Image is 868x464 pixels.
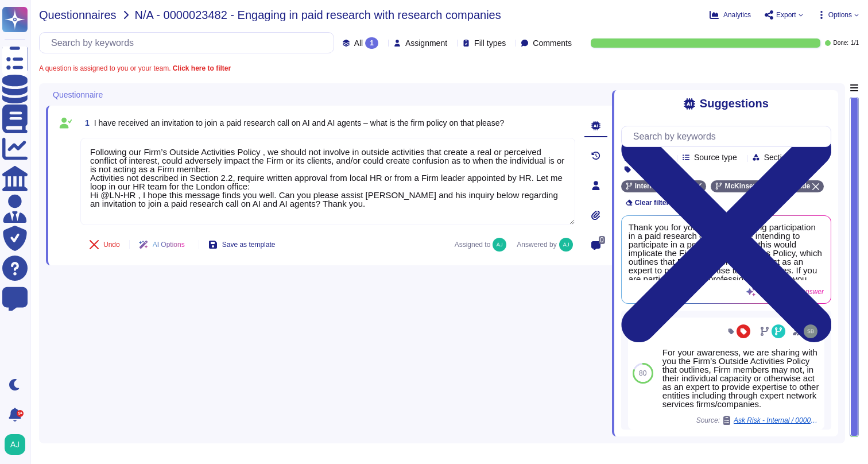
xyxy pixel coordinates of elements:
span: 0 [599,236,605,244]
div: 1 [365,37,378,49]
span: AI Options [153,241,185,248]
span: Questionnaire [53,91,103,99]
b: Click here to filter [170,64,231,72]
span: 80 [639,370,646,377]
img: user [5,434,25,455]
div: For your awareness, we are sharing with you the Firm’s Outside Activities Policy that outlines, F... [662,348,820,408]
span: Export [776,11,796,18]
img: user [559,238,573,252]
span: Assigned to [455,238,513,252]
input: Search by keywords [627,126,831,146]
span: All [354,39,363,47]
span: I have received an invitation to join a paid research call on AI and AI agents – what is the firm... [94,118,504,127]
span: Done: [833,40,848,46]
span: Source: [696,416,820,425]
div: 9+ [17,410,24,417]
span: Save as template [222,241,276,248]
span: Comments [533,39,572,47]
span: Answered by [517,241,556,248]
span: Questionnaires [39,9,117,21]
span: Fill types [474,39,506,47]
span: 1 / 1 [851,40,859,46]
button: Save as template [199,233,285,256]
span: N/A - 0000023482 - Engaging in paid research with research companies [135,9,501,21]
span: Ask Risk - Internal / 0000021120 - Queries regarding being part of expert calls as subject matter... [734,417,820,424]
button: Undo [80,233,129,256]
textarea: Following our Firm’s Outside Activities Policy , we should not involve in outside activities that... [80,138,575,225]
button: Analytics [710,10,751,20]
input: Search by keywords [45,33,334,53]
button: user [2,432,33,457]
span: 1 [80,119,90,127]
img: user [493,238,506,252]
span: Assignment [405,39,447,47]
span: Analytics [723,11,751,18]
span: Options [828,11,852,18]
img: user [804,324,817,338]
span: Undo [103,241,120,248]
span: A question is assigned to you or your team. [39,65,231,72]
